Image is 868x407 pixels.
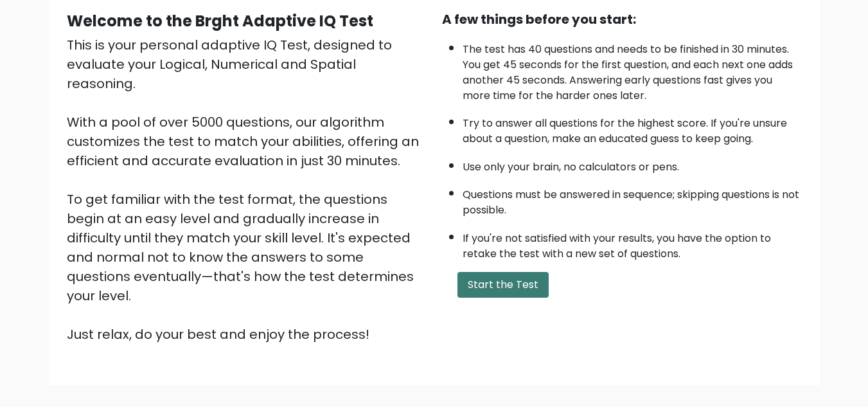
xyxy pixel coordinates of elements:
div: This is your personal adaptive IQ Test, designed to evaluate your Logical, Numerical and Spatial ... [67,35,427,344]
li: Questions must be answered in sequence; skipping questions is not possible. [463,181,802,218]
li: Try to answer all questions for the highest score. If you're unsure about a question, make an edu... [463,109,802,147]
button: Start the Test [457,272,549,298]
div: A few things before you start: [442,10,802,29]
li: Use only your brain, no calculators or pens. [463,153,802,175]
li: The test has 40 questions and needs to be finished in 30 minutes. You get 45 seconds for the firs... [463,35,802,104]
li: If you're not satisfied with your results, you have the option to retake the test with a new set ... [463,224,802,262]
b: Welcome to the Brght Adaptive IQ Test [67,10,373,32]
